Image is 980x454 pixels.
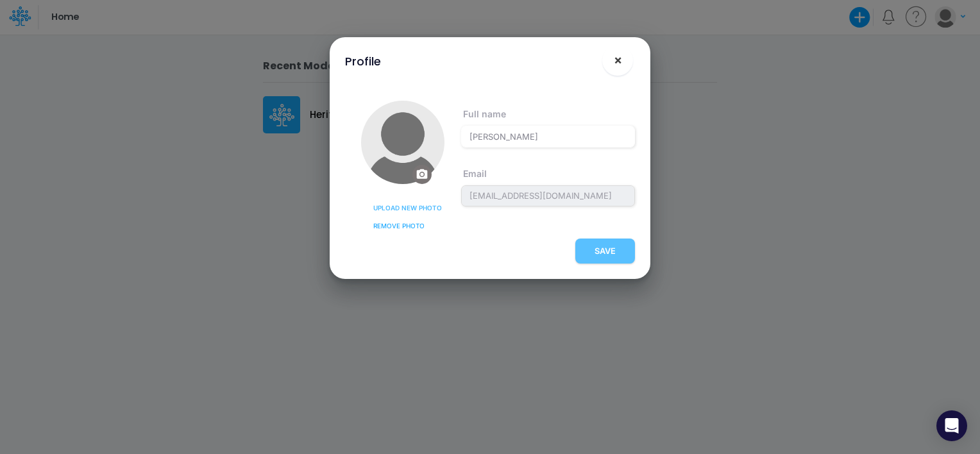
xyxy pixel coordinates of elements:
span: [EMAIL_ADDRESS][DOMAIN_NAME] [461,185,635,207]
span: Remove photo [373,222,425,230]
div: Open Intercom Messenger [936,410,967,441]
input: Insert your full name [461,126,635,147]
label: Full name [461,107,635,121]
div: Profile [345,53,381,70]
span: Upload new photo [373,203,442,213]
img: User Avatar [361,101,444,184]
button: Remove photo [360,218,437,231]
button: Close [602,45,633,76]
label: Email [461,167,635,180]
span: × [614,52,622,67]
